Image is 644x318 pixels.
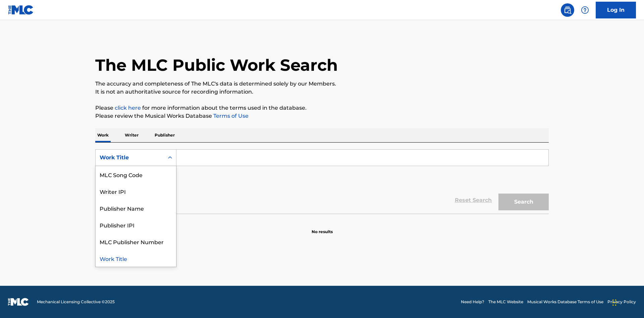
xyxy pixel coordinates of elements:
img: logo [8,298,29,306]
a: The MLC Website [488,299,523,305]
div: MLC Publisher Number [96,233,176,250]
p: Please for more information about the terms used in the database. [95,104,549,112]
a: Public Search [561,3,574,17]
a: Musical Works Database Terms of Use [527,299,603,305]
div: Publisher IPI [96,216,176,233]
a: Privacy Policy [607,299,636,305]
form: Search Form [95,149,549,214]
span: Mechanical Licensing Collective © 2025 [37,299,115,305]
img: MLC Logo [8,5,34,15]
div: Writer IPI [96,183,176,200]
div: MLC Song Code [96,166,176,183]
a: click here [115,105,141,111]
p: It is not an authoritative source for recording information. [95,88,549,96]
img: search [563,6,572,14]
div: Help [578,3,592,17]
a: Log In [596,2,636,18]
img: help [581,6,589,14]
p: The accuracy and completeness of The MLC's data is determined solely by our Members. [95,80,549,88]
div: Publisher Name [96,200,176,216]
p: Please review the Musical Works Database [95,112,549,120]
div: Work Title [96,250,176,267]
p: Writer [123,128,141,142]
iframe: Chat Widget [610,286,644,318]
div: Drag [612,293,616,313]
p: Publisher [153,128,177,142]
p: No results [312,221,333,235]
p: Work [95,128,111,142]
a: Terms of Use [212,113,249,119]
div: Work Title [100,154,160,162]
h1: The MLC Public Work Search [95,55,338,75]
a: Need Help? [461,299,484,305]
